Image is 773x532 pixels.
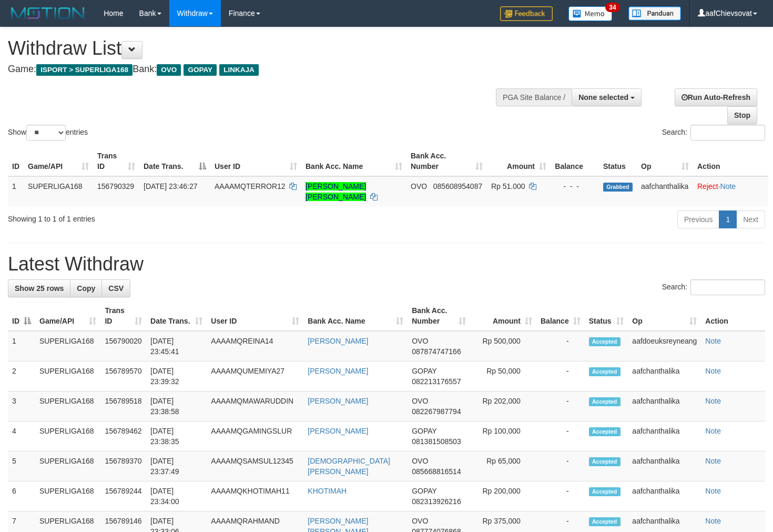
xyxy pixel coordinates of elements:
td: Rp 65,000 [470,451,536,481]
a: Reject [697,182,718,190]
a: CSV [101,279,130,297]
h4: Game: Bank: [8,64,505,75]
span: Accepted [589,457,621,466]
th: Op: activate to sort column ascending [637,146,693,176]
td: [DATE] 23:38:58 [146,392,207,421]
td: aafchanthalika [628,481,701,511]
td: 156789370 [100,451,146,481]
th: Action [693,146,768,176]
label: Search: [662,125,765,140]
label: Show entries [8,125,88,140]
span: Copy 082267987794 to clipboard [412,407,461,416]
a: Note [720,182,736,190]
th: Bank Acc. Name: activate to sort column ascending [301,146,406,176]
td: AAAAMQKHOTIMAH11 [207,481,303,511]
div: - - - [555,181,595,192]
td: AAAAMQUMEMIYA27 [207,362,303,392]
th: ID: activate to sort column descending [8,301,35,331]
span: Copy [77,284,95,293]
th: Op: activate to sort column ascending [628,301,701,331]
a: [PERSON_NAME] [PERSON_NAME] [306,182,366,201]
img: Button%20Memo.svg [568,6,613,21]
span: OVO [411,182,427,190]
span: None selected [578,93,628,102]
th: Trans ID: activate to sort column ascending [93,146,139,176]
a: Show 25 rows [8,279,70,297]
td: SUPERLIGA168 [35,481,100,511]
td: SUPERLIGA168 [35,421,100,451]
span: Copy 085668816514 to clipboard [412,467,461,476]
th: Game/API: activate to sort column ascending [24,146,93,176]
td: SUPERLIGA168 [35,331,100,362]
span: Accepted [589,427,621,436]
td: [DATE] 23:34:00 [146,481,207,511]
td: SUPERLIGA168 [24,176,93,206]
span: 34 [605,3,619,12]
button: None selected [572,88,642,106]
td: aafchanthalika [628,362,701,392]
td: - [536,362,585,392]
td: 156790020 [100,331,146,362]
span: Accepted [589,487,621,496]
td: SUPERLIGA168 [35,362,100,392]
a: [PERSON_NAME] [308,397,368,405]
span: LINKAJA [219,64,259,76]
img: panduan.png [628,6,681,21]
td: - [536,481,585,511]
a: 1 [719,210,737,228]
td: 1 [8,176,24,206]
select: Showentries [26,125,66,140]
td: 156789518 [100,392,146,421]
td: [DATE] 23:39:32 [146,362,207,392]
td: 3 [8,392,35,421]
div: PGA Site Balance / [496,88,572,106]
td: - [536,451,585,481]
th: Amount: activate to sort column ascending [487,146,551,176]
span: OVO [412,397,428,405]
span: 156790329 [97,182,134,190]
th: Bank Acc. Number: activate to sort column ascending [406,146,487,176]
th: Status [599,146,637,176]
span: Copy 082213176557 to clipboard [412,377,461,386]
span: Accepted [589,517,621,526]
td: - [536,392,585,421]
td: 2 [8,362,35,392]
a: Note [705,517,721,525]
span: Accepted [589,367,621,376]
span: OVO [412,337,428,345]
a: [DEMOGRAPHIC_DATA][PERSON_NAME] [308,457,390,476]
span: Copy 082313926216 to clipboard [412,497,461,506]
th: Balance: activate to sort column ascending [536,301,585,331]
a: Copy [70,279,102,297]
img: Feedback.jpg [500,6,553,21]
span: ISPORT > SUPERLIGA168 [36,64,133,76]
th: Balance [551,146,599,176]
td: [DATE] 23:38:35 [146,421,207,451]
td: AAAAMQMAWARUDDIN [207,392,303,421]
img: MOTION_logo.png [8,5,88,21]
th: Date Trans.: activate to sort column descending [139,146,210,176]
td: AAAAMQREINA14 [207,331,303,362]
td: Rp 50,000 [470,362,536,392]
td: · [693,176,768,206]
th: Game/API: activate to sort column ascending [35,301,100,331]
h1: Withdraw List [8,38,505,59]
td: 156789244 [100,481,146,511]
a: [PERSON_NAME] [308,427,368,435]
a: KHOTIMAH [308,487,347,495]
span: GOPAY [412,487,436,495]
span: Accepted [589,397,621,406]
td: AAAAMQSAMSUL12345 [207,451,303,481]
td: aafchanthalika [628,392,701,421]
td: aafchanthalika [628,421,701,451]
input: Search: [690,125,765,140]
span: GOPAY [412,427,436,435]
a: Note [705,397,721,405]
label: Search: [662,279,765,295]
td: Rp 202,000 [470,392,536,421]
th: User ID: activate to sort column ascending [207,301,303,331]
span: OVO [157,64,181,76]
td: aafchanthalika [628,451,701,481]
td: Rp 200,000 [470,481,536,511]
td: Rp 500,000 [470,331,536,362]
